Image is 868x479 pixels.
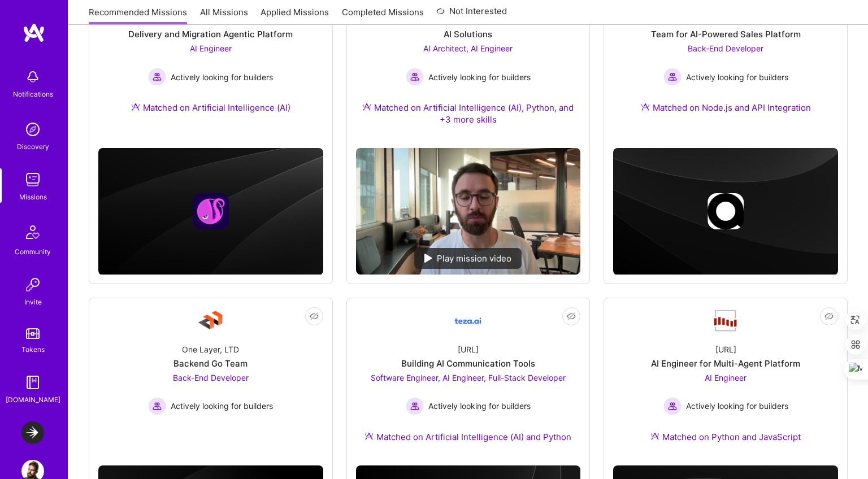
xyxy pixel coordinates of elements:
div: Building AI Communication Tools [401,358,535,369]
img: Invite [21,273,44,296]
img: guide book [21,371,44,394]
a: LaunchDarkly: Experimentation Delivery Team [19,421,47,444]
div: [URL] [458,343,479,355]
img: Actively looking for builders [663,68,682,86]
a: Recommended Missions [89,6,187,25]
div: One Layer, LTD [182,343,239,355]
a: All Missions [200,6,248,25]
img: teamwork [21,168,44,191]
div: Matched on Python and JavaScript [650,431,801,443]
img: play [424,254,432,263]
span: Actively looking for builders [428,71,531,83]
div: AI Solutions [444,28,492,40]
div: Discovery [17,141,49,153]
a: Applied Missions [261,6,329,25]
img: Ateam Purple Icon [641,102,650,111]
span: AI Engineer [705,373,747,382]
div: Matched on Artificial Intelligence (AI) [131,102,290,114]
img: Company Logo [712,309,739,333]
div: Notifications [13,88,53,100]
img: cover [98,148,323,275]
a: Completed Missions [342,6,424,25]
span: Actively looking for builders [686,400,788,412]
span: Back-End Developer [688,43,763,53]
img: Ateam Purple Icon [364,432,374,441]
div: Delivery and Migration Agentic Platform [128,28,293,40]
div: AI Engineer for Multi-Agent Platform [651,358,800,369]
span: AI Architect, AI Engineer [423,43,513,53]
img: Actively looking for builders [148,397,166,415]
span: Actively looking for builders [171,71,273,83]
img: No Mission [356,148,581,275]
div: Community [15,246,51,258]
span: Actively looking for builders [428,400,531,412]
span: Actively looking for builders [686,71,788,83]
div: Matched on Node.js and API Integration [641,102,811,114]
div: Backend Go Team [173,358,248,369]
div: Tokens [21,343,45,355]
img: Actively looking for builders [406,397,424,415]
img: Ateam Purple Icon [131,102,140,111]
img: cover [613,148,838,275]
a: Company LogoOne Layer, LTDBackend Go TeamBack-End Developer Actively looking for buildersActively... [98,307,323,445]
img: Ateam Purple Icon [650,432,659,441]
i: icon EyeClosed [824,312,834,321]
img: bell [21,66,44,88]
div: [DOMAIN_NAME] [6,394,60,406]
a: Company Logo[URL]Building AI Communication ToolsSoftware Engineer, AI Engineer, Full-Stack Develo... [356,307,581,456]
img: LaunchDarkly: Experimentation Delivery Team [21,421,44,444]
img: Actively looking for builders [406,68,424,86]
img: Company Logo [197,307,224,334]
div: Team for AI-Powered Sales Platform [651,28,801,40]
div: Matched on Artificial Intelligence (AI), Python, and +3 more skills [356,102,581,125]
div: Invite [24,296,42,308]
img: Company logo [708,193,744,229]
img: Actively looking for builders [663,397,682,415]
img: logo [23,23,45,43]
div: Matched on Artificial Intelligence (AI) and Python [364,431,571,443]
div: Missions [19,191,47,203]
img: Company Logo [454,307,481,334]
span: AI Engineer [190,43,232,53]
img: Community [19,219,46,246]
img: discovery [21,118,44,141]
img: Ateam Purple Icon [362,102,371,111]
a: Not Interested [436,5,507,25]
i: icon EyeClosed [310,312,319,321]
img: tokens [26,328,40,339]
span: Software Engineer, AI Engineer, Full-Stack Developer [371,373,566,382]
div: Play mission video [414,248,522,269]
a: Company Logo[URL]AI Engineer for Multi-Agent PlatformAI Engineer Actively looking for buildersAct... [613,307,838,456]
span: Actively looking for builders [171,400,273,412]
img: Actively looking for builders [148,68,166,86]
div: [URL] [715,343,736,355]
span: Back-End Developer [173,373,249,382]
i: icon EyeClosed [567,312,576,321]
img: Company logo [193,193,229,229]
